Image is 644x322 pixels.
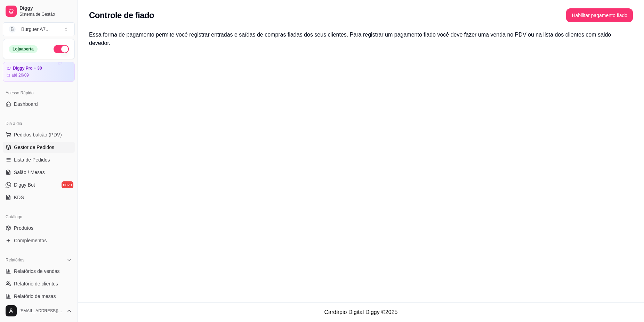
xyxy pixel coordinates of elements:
[19,308,64,314] span: [EMAIL_ADDRESS][DOMAIN_NAME]
[3,129,75,140] button: Pedidos balcão (PDV)
[3,303,75,319] button: [EMAIL_ADDRESS][DOMAIN_NAME]
[19,11,72,17] span: Sistema de Gestão
[14,280,58,287] span: Relatório de clientes
[3,291,75,302] a: Relatório de mesas
[3,3,75,19] a: DiggySistema de Gestão
[566,8,633,22] button: Habilitar pagamento fiado
[3,235,75,246] a: Complementos
[14,131,62,138] span: Pedidos balcão (PDV)
[3,154,75,165] a: Lista de Pedidos
[3,266,75,277] a: Relatórios de vendas
[6,257,24,263] span: Relatórios
[3,99,75,110] a: Dashboard
[14,156,50,163] span: Lista de Pedidos
[13,66,42,71] article: Diggy Pro + 30
[14,144,54,151] span: Gestor de Pedidos
[3,167,75,178] a: Salão / Mesas
[14,293,56,300] span: Relatório de mesas
[78,302,644,322] footer: Cardápio Digital Diggy © 2025
[3,87,75,99] div: Acesso Rápido
[11,72,29,78] article: até 26/09
[3,118,75,129] div: Dia a dia
[21,26,50,33] div: Burguer A7 ...
[3,142,75,153] a: Gestor de Pedidos
[3,62,75,82] a: Diggy Pro + 30até 26/09
[14,194,24,201] span: KDS
[9,45,38,53] div: Loja aberta
[89,31,633,47] h3: Essa forma de pagamento permite você registrar entradas e saídas de compras fiadas dos seus clien...
[3,211,75,222] div: Catálogo
[3,22,75,36] button: Select a team
[14,101,38,108] span: Dashboard
[3,222,75,234] a: Produtos
[14,237,47,244] span: Complementos
[14,225,33,231] span: Produtos
[14,169,45,176] span: Salão / Mesas
[9,26,16,33] span: B
[14,181,35,188] span: Diggy Bot
[3,179,75,190] a: Diggy Botnovo
[14,268,60,275] span: Relatórios de vendas
[3,192,75,203] a: KDS
[19,5,72,11] span: Diggy
[54,45,69,53] button: Alterar Status
[89,10,154,21] h2: Controle de fiado
[3,278,75,289] a: Relatório de clientes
